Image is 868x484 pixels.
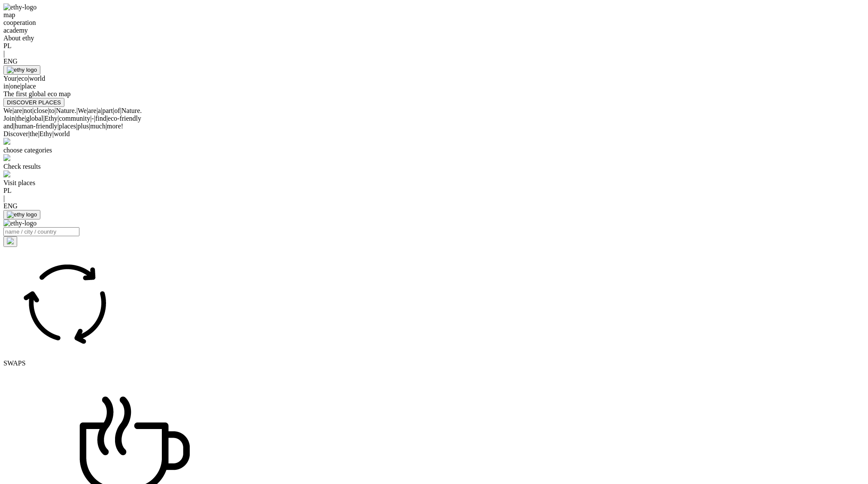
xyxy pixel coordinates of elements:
span: | [120,107,121,114]
span: | [97,107,98,114]
span: of [114,107,120,114]
span: part [102,107,113,114]
span: | [76,122,77,130]
img: ethy logo [7,67,37,73]
div: The first global eco map [3,90,865,98]
div: cooperation [3,19,865,27]
span: | [28,75,29,82]
span: | [52,130,54,137]
span: a [98,107,101,114]
span: | [12,107,14,114]
span: place [21,82,36,90]
span: | [17,75,18,82]
span: | [106,122,107,130]
span: | [55,107,56,114]
div: choose categories [3,146,865,154]
span: one [10,82,20,90]
span: the [30,130,38,137]
span: the [16,115,25,122]
span: are [14,107,22,114]
div: SWAPS [3,359,865,367]
button: DISCOVER PLACES [3,98,64,107]
span: | [38,130,39,137]
span: | [87,107,88,114]
span: We [78,107,87,114]
span: and [3,122,13,130]
span: Your [3,75,17,82]
span: | [43,115,45,122]
span: to [49,107,55,114]
span: - [91,115,94,122]
span: eco [18,75,27,82]
div: Visit places [3,179,865,187]
div: PL [3,42,865,50]
span: plus [77,122,89,130]
input: Search [3,227,79,236]
div: ENG [3,58,865,65]
span: | [32,107,33,114]
span: | [28,130,30,137]
img: ethy-logo [3,219,36,227]
img: precision-big.png [3,170,10,177]
span: | [9,82,10,90]
span: | [22,107,24,114]
div: ENG [3,202,865,210]
span: places [59,122,76,130]
span: | [13,122,15,130]
span: world [54,130,70,137]
span: in [3,82,9,90]
img: vision.svg [3,138,10,145]
div: | [3,195,865,202]
span: | [58,115,59,122]
span: Ethy [45,115,58,122]
span: Ethy [39,130,52,137]
span: | [76,107,78,114]
span: community [59,115,90,122]
span: | [24,115,26,122]
div: About ethy [3,34,865,42]
span: ! [121,122,123,130]
span: Discover [3,130,28,137]
span: eco-friendly [108,115,141,122]
span: | [58,122,59,130]
span: Join [3,115,15,122]
span: find [95,115,106,122]
div: | [3,50,865,58]
img: monitor.svg [3,154,10,161]
img: icon-image [3,247,131,358]
span: global [26,115,43,122]
span: Nature. [121,107,142,114]
span: | [48,107,49,114]
span: world [29,75,45,82]
span: | [113,107,114,114]
span: not [24,107,32,114]
div: Check results [3,163,865,170]
span: much [90,122,106,130]
span: | [106,115,108,122]
span: Nature. [56,107,76,114]
span: more [107,122,121,130]
img: ethy logo [7,211,37,218]
span: | [94,115,95,122]
span: close [34,107,48,114]
span: | [15,115,16,122]
span: | [90,115,91,122]
span: human-friendly [15,122,58,130]
span: | [89,122,90,130]
div: PL [3,187,865,195]
span: We [3,107,12,114]
span: are [88,107,97,114]
img: ethy-logo [3,3,36,11]
span: | [20,82,21,90]
div: map [3,11,865,19]
img: search.svg [7,237,14,244]
span: | [101,107,102,114]
div: academy [3,27,865,34]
